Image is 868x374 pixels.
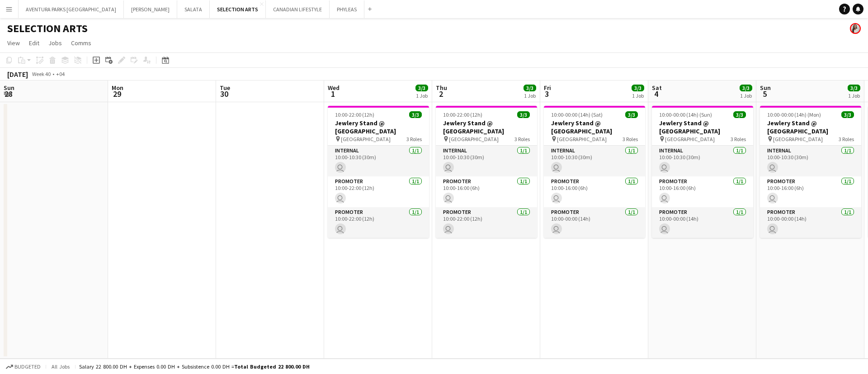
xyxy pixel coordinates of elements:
span: 3/3 [848,85,860,91]
h1: SELECTION ARTS [7,22,88,35]
span: 10:00-22:00 (12h) [443,111,482,118]
app-job-card: 10:00-00:00 (14h) (Sun)3/3Jewlery Stand @ [GEOGRAPHIC_DATA] [GEOGRAPHIC_DATA]3 RolesInternal1/110... [652,106,753,238]
a: Edit [25,37,43,49]
span: Jobs [48,39,62,47]
span: 3 [542,89,551,99]
app-card-role: Promoter1/110:00-00:00 (14h) [760,207,861,238]
span: 5 [759,89,771,99]
app-card-role: Promoter1/110:00-16:00 (6h) [652,176,753,207]
app-card-role: Internal1/110:00-10:30 (30m) [652,146,753,176]
span: 3/3 [841,111,854,118]
span: Week 40 [30,71,52,77]
span: 3/3 [409,111,422,118]
span: Tue [220,84,230,92]
span: Fri [544,84,551,92]
app-job-card: 10:00-22:00 (12h)3/3Jewlery Stand @ [GEOGRAPHIC_DATA] [GEOGRAPHIC_DATA]3 RolesInternal1/110:00-10... [328,106,429,238]
app-card-role: Internal1/110:00-10:30 (30m) [544,146,645,176]
app-job-card: 10:00-00:00 (14h) (Sat)3/3Jewlery Stand @ [GEOGRAPHIC_DATA] [GEOGRAPHIC_DATA]3 RolesInternal1/110... [544,106,645,238]
span: 3/3 [415,85,428,91]
span: View [7,39,20,47]
app-job-card: 10:00-00:00 (14h) (Mon)3/3Jewlery Stand @ [GEOGRAPHIC_DATA] [GEOGRAPHIC_DATA]3 RolesInternal1/110... [760,106,861,238]
app-card-role: Promoter1/110:00-16:00 (6h) [760,176,861,207]
span: 3 Roles [406,136,422,142]
span: 3/3 [740,85,752,91]
span: Sun [760,84,771,92]
span: 3/3 [517,111,530,118]
span: Mon [112,84,123,92]
div: +04 [56,71,65,77]
div: 1 Job [740,92,752,99]
button: PHYLEAS [330,0,364,18]
span: 28 [2,89,14,99]
span: Wed [328,84,340,92]
span: 10:00-00:00 (14h) (Mon) [767,111,821,118]
app-card-role: Internal1/110:00-10:30 (30m) [328,146,429,176]
span: 29 [110,89,123,99]
span: Sun [4,84,14,92]
h3: Jewlery Stand @ [GEOGRAPHIC_DATA] [436,119,537,135]
app-card-role: Promoter1/110:00-16:00 (6h) [544,176,645,207]
h3: Jewlery Stand @ [GEOGRAPHIC_DATA] [652,119,753,135]
button: CANADIAN LIFESTYLE [266,0,330,18]
h3: Jewlery Stand @ [GEOGRAPHIC_DATA] [544,119,645,135]
a: Comms [67,37,95,49]
button: SALATA [177,0,210,18]
app-card-role: Promoter1/110:00-00:00 (14h) [652,207,753,238]
span: 3/3 [524,85,536,91]
span: 4 [651,89,662,99]
span: Total Budgeted 22 800.00 DH [234,363,310,370]
app-user-avatar: Ines de Puybaudet [850,23,861,34]
h3: Jewlery Stand @ [GEOGRAPHIC_DATA] [328,119,429,135]
span: 3/3 [733,111,746,118]
span: 10:00-00:00 (14h) (Sun) [659,111,712,118]
span: [GEOGRAPHIC_DATA] [665,136,715,142]
app-job-card: 10:00-22:00 (12h)3/3Jewlery Stand @ [GEOGRAPHIC_DATA] [GEOGRAPHIC_DATA]3 RolesInternal1/110:00-10... [436,106,537,238]
h3: Jewlery Stand @ [GEOGRAPHIC_DATA] [760,119,861,135]
span: 3 Roles [623,136,638,142]
div: 1 Job [848,92,860,99]
app-card-role: Promoter1/110:00-22:00 (12h) [436,207,537,238]
app-card-role: Promoter1/110:00-00:00 (14h) [544,207,645,238]
button: [PERSON_NAME] [124,0,177,18]
span: 3 Roles [731,136,746,142]
div: Salary 22 800.00 DH + Expenses 0.00 DH + Subsistence 0.00 DH = [79,363,310,370]
div: 1 Job [416,92,428,99]
app-card-role: Promoter1/110:00-22:00 (12h) [328,207,429,238]
span: 2 [434,89,447,99]
span: 3 Roles [514,136,530,142]
app-card-role: Internal1/110:00-10:30 (30m) [760,146,861,176]
a: Jobs [45,37,66,49]
span: Comms [71,39,91,47]
span: [GEOGRAPHIC_DATA] [449,136,499,142]
span: [GEOGRAPHIC_DATA] [773,136,823,142]
button: SELECTION ARTS [210,0,266,18]
span: 3/3 [625,111,638,118]
span: 10:00-22:00 (12h) [335,111,374,118]
div: 1 Job [524,92,536,99]
span: 30 [218,89,230,99]
span: 10:00-00:00 (14h) (Sat) [551,111,603,118]
a: View [4,37,24,49]
span: Sat [652,84,662,92]
span: Edit [29,39,39,47]
span: Budgeted [14,364,41,370]
span: 1 [326,89,340,99]
span: 3 Roles [839,136,854,142]
div: 1 Job [632,92,644,99]
app-card-role: Internal1/110:00-10:30 (30m) [436,146,537,176]
app-card-role: Promoter1/110:00-22:00 (12h) [328,176,429,207]
button: AVENTURA PARKS [GEOGRAPHIC_DATA] [19,0,124,18]
span: Thu [436,84,447,92]
span: 3/3 [632,85,644,91]
span: [GEOGRAPHIC_DATA] [341,136,391,142]
div: [DATE] [7,70,28,79]
span: All jobs [50,363,71,370]
button: Budgeted [5,362,42,372]
app-card-role: Promoter1/110:00-16:00 (6h) [436,176,537,207]
span: [GEOGRAPHIC_DATA] [557,136,607,142]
